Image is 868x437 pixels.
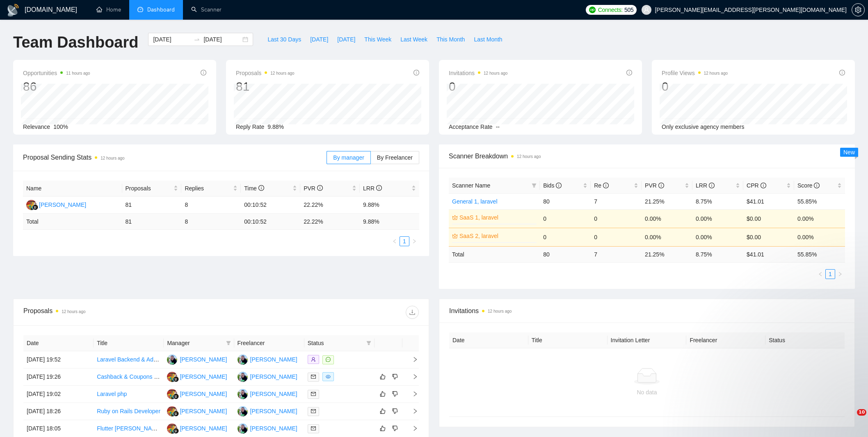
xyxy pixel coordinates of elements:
td: 55.85 % [794,246,845,262]
td: 0.00% [642,209,692,228]
span: info-circle [556,183,562,188]
span: 9.88% [267,124,284,130]
td: 21.25 % [642,246,692,262]
span: Bids [543,182,562,189]
td: 8 [181,214,241,230]
a: SaaS 2, laravel [459,231,535,240]
span: info-circle [709,183,715,188]
span: info-circle [258,185,264,191]
li: Next Page [835,269,845,279]
img: gigradar-bm.png [173,376,179,382]
button: dislike [390,423,400,433]
td: 00:10:52 [241,197,300,214]
img: OI [238,372,248,382]
td: [DATE] 18:26 [23,403,94,420]
td: 0 [591,209,642,228]
div: No data [456,388,838,397]
span: PVR [645,182,664,189]
td: Laravel php [94,386,164,403]
th: Date [23,335,94,351]
span: Profile Views [662,68,728,78]
button: right [835,269,845,279]
span: -- [496,124,500,130]
td: 0.00% [794,228,845,246]
time: 12 hours ago [488,309,512,313]
div: [PERSON_NAME] [250,424,297,433]
a: IH[PERSON_NAME] [26,201,86,208]
span: Last 30 Days [267,35,301,44]
img: gigradar-bm.png [173,411,179,416]
time: 12 hours ago [62,309,85,314]
h1: Team Dashboard [13,33,138,52]
span: Opportunities [23,68,90,78]
span: Acceptance Rate [449,124,493,130]
time: 12 hours ago [517,154,541,159]
td: 8.75% [692,193,743,209]
span: Status [308,339,363,348]
span: filter [226,341,231,345]
span: info-circle [761,183,766,188]
span: This Week [364,35,391,44]
td: $ 41.01 [743,246,794,262]
td: $0.00 [743,209,794,228]
span: left [392,239,397,244]
span: info-circle [603,183,609,188]
span: filter [366,341,371,345]
input: End date [203,35,241,44]
span: info-circle [317,185,323,191]
span: Re [594,182,609,189]
a: Laravel Backend & Admin Panel (Nova) for Story Publishing App [97,356,260,363]
img: OI [238,355,248,365]
span: Only exclusive agency members [662,124,745,130]
li: Previous Page [815,269,825,279]
td: 9.88 % [360,214,419,230]
a: Flutter [PERSON_NAME] [97,425,162,432]
button: This Month [432,33,469,46]
a: 1 [826,270,835,279]
span: filter [365,337,373,349]
span: left [818,272,823,277]
button: setting [852,3,865,16]
time: 11 hours ago [66,71,90,76]
span: setting [852,7,864,13]
button: right [409,236,419,246]
span: right [406,408,418,414]
span: right [406,391,418,397]
a: OI[PERSON_NAME] [238,373,297,380]
span: user [644,7,649,13]
span: Proposal Sending Stats [23,152,327,162]
span: Last Month [474,35,502,44]
div: [PERSON_NAME] [250,407,297,416]
a: IH[PERSON_NAME] [167,407,227,414]
span: mail [311,374,316,379]
button: like [378,389,388,399]
span: Manager [167,339,222,348]
span: Scanner Breakdown [449,151,845,161]
button: like [378,406,388,416]
li: 1 [400,236,409,246]
span: info-circle [376,185,382,191]
td: 0 [540,209,591,228]
span: right [406,374,418,380]
span: filter [530,179,538,192]
span: dislike [392,391,398,397]
td: 80 [540,193,591,209]
td: 80 [540,246,591,262]
td: 8.75 % [692,246,743,262]
td: [DATE] 19:02 [23,386,94,403]
time: 12 hours ago [101,156,124,160]
div: 0 [662,79,728,94]
input: Start date [153,35,190,44]
td: Total [23,214,122,230]
td: 81 [122,197,182,214]
img: OI [167,355,177,365]
button: [DATE] [306,33,333,46]
span: Reply Rate [236,124,264,130]
button: dislike [390,372,400,382]
td: Laravel Backend & Admin Panel (Nova) for Story Publishing App [94,351,164,368]
span: LRR [363,185,382,192]
span: dislike [392,408,398,414]
th: Freelancer [686,332,765,348]
span: Score [797,182,820,189]
span: info-circle [413,70,419,76]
